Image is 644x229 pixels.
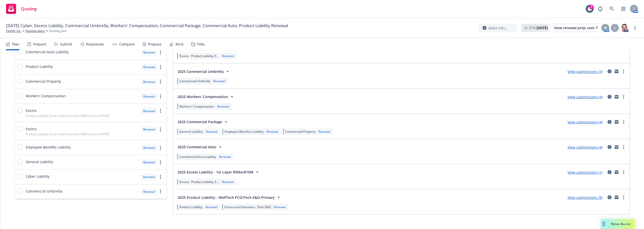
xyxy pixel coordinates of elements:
a: mail [614,169,620,175]
div: Renewal [141,126,157,132]
span: Product Liability [26,64,53,69]
span: Commercial Property [285,129,315,134]
div: Renewal [218,155,232,159]
a: Switch app [618,4,628,14]
a: circleInformation [607,68,613,74]
span: Workers' Compensation [26,93,66,99]
span: Commercial Umbrella [26,189,62,194]
button: 2025 Product Liability - WellTech PCO/Tech E&O-Primary [176,192,283,202]
span: B [604,25,607,31]
span: Product Liability, Errors and Omissions $5M excess of $10M [26,114,109,118]
span: More info... [489,25,508,31]
div: Renewal [141,159,157,165]
span: Excess [26,126,37,131]
a: more [157,79,164,85]
a: more [157,108,164,114]
a: Quoting [4,2,39,16]
a: circleInformation [607,94,613,100]
button: Nova Assist [601,219,635,229]
span: Tech E&O [257,205,271,209]
div: Renewal [141,145,157,151]
div: View renewal prep case [554,24,598,32]
div: Renewal [141,189,157,195]
a: more [157,126,164,132]
div: Renewal [265,129,279,134]
a: View submissions (4) [568,95,602,99]
a: circleInformation [607,119,613,125]
div: Renewal [221,180,235,184]
span: Employee Benefits Liability [26,145,71,150]
span: Quoting plan [49,29,67,33]
div: Responses [86,42,104,46]
span: Commercial Property [26,79,61,84]
span: 2025 Excess Liability - 1st Layer $5Mxs$10M [178,169,253,175]
a: PathAI, Inc. [6,29,21,33]
a: mail [614,68,620,74]
div: Renewal [205,129,219,134]
a: View submissions (8) [568,195,602,200]
span: Commercial Auto Liability [179,155,216,159]
div: Prepare [33,42,46,46]
span: 2025 Commercial Umbrella [178,69,224,74]
a: mail [614,144,620,150]
div: Drag to move [601,219,607,229]
div: Renewal [216,104,230,109]
button: 2025 Commercial Auto [176,142,225,152]
span: Excess [179,54,189,58]
span: Commercial Auto Liability [26,49,69,55]
div: Bind [176,42,183,46]
div: 7 [589,5,594,9]
span: 2025 Product Liability - WellTech PCO/Tech E&O-Primary [178,195,275,200]
span: [DATE] Cyber, Excess Liability, Commercial Umbrella, Workers' Compensation, Commercial Package, C... [6,23,288,29]
button: 2025 Excess Liability - 1st Layer $5Mxs$10M [176,167,262,177]
span: 2025 Commercial Auto [178,144,216,150]
a: more [157,64,164,70]
a: more [621,68,627,74]
div: Renewal [205,205,218,209]
a: circleInformation [607,194,613,200]
span: Employee Benefits Liability [225,129,263,134]
a: circleInformation [607,169,613,175]
span: Product Liability [179,205,203,209]
span: Excess [179,180,189,184]
span: Cyber Liability [26,174,50,179]
a: more [632,25,638,31]
button: 2025 Commercial Umbrella [176,66,232,76]
span: Commercial Umbrella [179,79,210,83]
a: more [157,145,164,151]
button: More info... [478,24,517,32]
span: Excess [26,108,37,113]
a: mail [614,119,620,125]
span: 2025 Commercial Package [178,119,222,124]
a: mail [614,194,620,200]
a: more [621,194,627,200]
div: Compare [119,42,135,46]
span: Workers' Compensation [179,104,214,109]
div: Renewal [141,174,157,180]
a: mail [614,94,620,100]
a: more [157,189,164,195]
div: Files [197,42,205,46]
span: Errors and Omissions [224,205,255,209]
span: Product Liability, E... [191,54,219,58]
a: Report a Bug [595,4,605,14]
a: View submissions (3) [568,69,602,74]
a: circleInformation [607,144,613,150]
div: Renewal [317,129,331,134]
div: Plan [12,42,19,46]
a: View renewal prep case [554,24,598,32]
a: View submissions (4) [568,120,602,124]
div: Renewal [141,79,157,85]
div: Renewal [273,205,287,209]
a: more [621,94,627,100]
span: ETA : [529,25,548,30]
span: General Liability [179,129,203,134]
a: Quoting plans [25,29,45,33]
span: Product Liability, Errors and Omissions $5M excess of $15M [26,132,109,136]
div: Propose [148,42,162,46]
span: Quoting [21,7,37,11]
span: Product Liability, E... [191,180,219,184]
div: Renewal [141,108,157,114]
a: more [621,119,627,125]
a: more [157,174,164,180]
